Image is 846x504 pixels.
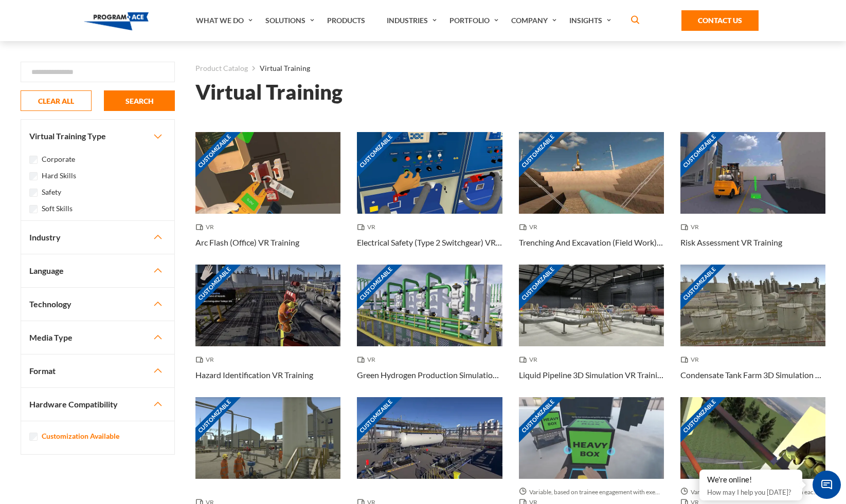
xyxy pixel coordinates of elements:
a: Customizable Thumbnail - Trenching And Excavation (Field Work) VR Training VR Trenching And Excav... [519,132,664,265]
div: We're online! [707,475,795,485]
a: Customizable Thumbnail - Risk Assessment VR Training VR Risk Assessment VR Training [680,132,825,265]
span: Variable, based on trainee engagement with exercises. [519,487,664,497]
input: Customization Available [29,433,38,441]
a: Customizable Thumbnail - Arc Flash (Office) VR Training VR Arc Flash (Office) VR Training [195,132,340,265]
span: VR [195,222,218,232]
h3: Condensate Tank Farm 3D Simulation VR Training [680,369,825,381]
input: Corporate [29,156,38,164]
img: Program-Ace [84,12,149,30]
label: Safety [42,186,61,198]
span: VR [357,354,380,365]
h3: Hazard Identification VR Training [195,369,313,381]
span: VR [519,222,542,232]
span: VR [680,222,703,232]
a: Customizable Thumbnail - Condensate Tank Farm 3D Simulation VR Training VR Condensate Tank Farm 3... [680,265,825,397]
button: Industry [21,221,174,254]
label: Hard Skills [42,170,76,181]
span: VR [195,354,218,365]
h1: Virtual Training [195,83,343,101]
label: Customization Available [42,431,119,442]
h3: Arc Flash (Office) VR Training [195,236,299,249]
span: VR [680,354,703,365]
input: Soft Skills [29,205,38,213]
label: Soft Skills [42,203,73,214]
span: Variable, based on trainee interaction with each section. [680,487,825,497]
a: Customizable Thumbnail - Liquid Pipeline 3D Simulation VR Training VR Liquid Pipeline 3D Simulati... [519,265,664,397]
button: Virtual Training Type [21,120,174,153]
h3: Liquid Pipeline 3D Simulation VR Training [519,369,664,381]
span: Chat Widget [813,471,841,499]
a: Customizable Thumbnail - Hazard Identification VR Training VR Hazard Identification VR Training [195,265,340,397]
a: Customizable Thumbnail - Electrical Safety (Type 2 Switchgear) VR Training VR Electrical Safety (... [357,132,502,265]
h3: Trenching And Excavation (Field Work) VR Training [519,236,664,249]
a: Contact Us [681,10,759,31]
a: Product Catalog [195,62,248,75]
h3: Green Hydrogen Production Simulation VR Training [357,369,502,381]
input: Hard Skills [29,172,38,180]
button: Technology [21,288,174,321]
button: Hardware Compatibility [21,388,174,421]
nav: breadcrumb [195,62,825,75]
a: Customizable Thumbnail - Green Hydrogen Production Simulation VR Training VR Green Hydrogen Produ... [357,265,502,397]
button: CLEAR ALL [21,90,92,111]
input: Safety [29,189,38,197]
span: VR [519,354,542,365]
label: Corporate [42,154,75,165]
p: How may I help you [DATE]? [707,486,795,498]
h3: Electrical Safety (Type 2 Switchgear) VR Training [357,236,502,249]
h3: Risk Assessment VR Training [680,236,782,249]
button: Language [21,254,174,287]
button: Media Type [21,321,174,354]
button: Format [21,354,174,387]
li: Virtual Training [248,62,310,75]
span: VR [357,222,380,232]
